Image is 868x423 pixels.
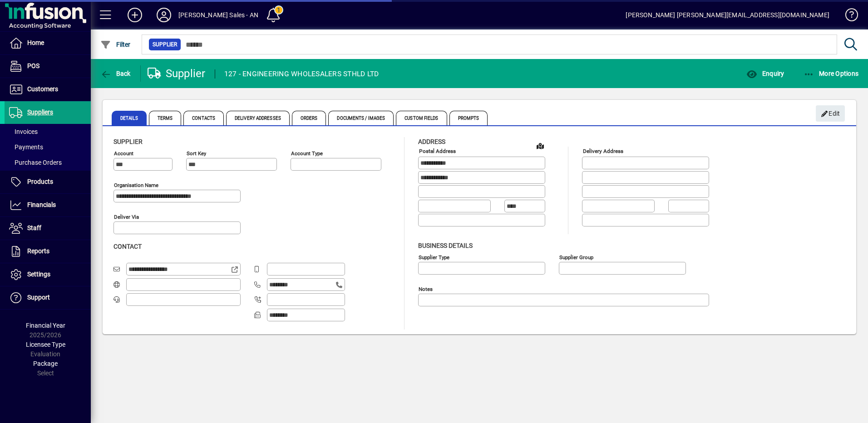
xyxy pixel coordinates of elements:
span: Contacts [183,111,224,125]
span: Supplier [113,138,143,145]
span: Financials [27,201,56,208]
a: Financials [5,194,91,216]
span: Filter [100,41,131,48]
button: Filter [98,36,133,53]
span: Supplier [153,40,177,49]
button: Add [120,7,149,23]
a: Payments [5,139,91,155]
span: Edit [821,106,840,121]
div: Supplier [148,66,206,81]
div: [PERSON_NAME] [PERSON_NAME][EMAIL_ADDRESS][DOMAIN_NAME] [626,8,829,22]
a: Products [5,171,91,193]
button: More Options [801,65,861,82]
span: Payments [9,143,43,151]
span: Custom Fields [396,111,447,125]
span: Invoices [9,128,38,135]
button: Enquiry [744,65,786,82]
a: Support [5,286,91,309]
button: Back [98,65,133,82]
span: Suppliers [27,108,53,116]
span: Details [112,111,147,125]
span: Documents / Images [328,111,394,125]
span: More Options [804,70,859,77]
mat-label: Deliver via [114,214,139,220]
span: Package [33,360,58,367]
span: Reports [27,247,49,255]
span: Products [27,178,53,185]
span: Back [100,70,131,77]
span: POS [27,62,39,69]
a: POS [5,55,91,78]
a: Invoices [5,124,91,139]
mat-label: Account Type [291,150,323,157]
span: Support [27,294,50,301]
a: Settings [5,263,91,286]
span: Enquiry [746,70,784,77]
a: Customers [5,78,91,101]
a: Reports [5,240,91,263]
span: Purchase Orders [9,159,62,166]
span: Delivery Addresses [226,111,290,125]
a: Staff [5,217,91,240]
a: View on map [533,138,547,153]
mat-label: Supplier group [559,254,593,260]
span: Prompts [449,111,488,125]
mat-label: Notes [419,285,433,292]
button: Profile [149,7,178,23]
span: Customers [27,85,58,93]
mat-label: Supplier type [419,254,449,260]
span: Contact [113,243,142,250]
span: Terms [149,111,182,125]
mat-label: Organisation name [114,182,158,188]
span: Staff [27,224,41,231]
span: Orders [292,111,326,125]
span: Financial Year [26,322,65,329]
div: 127 - ENGINEERING WHOLESALERS STHLD LTD [224,67,379,81]
span: Settings [27,271,50,278]
a: Knowledge Base [838,2,857,31]
span: Licensee Type [26,341,65,348]
app-page-header-button: Back [91,65,141,82]
button: Edit [816,105,845,122]
a: Home [5,32,91,54]
a: Purchase Orders [5,155,91,170]
span: Business details [418,242,473,249]
div: [PERSON_NAME] Sales - AN [178,8,258,22]
span: Home [27,39,44,46]
mat-label: Sort key [187,150,206,157]
span: Address [418,138,445,145]
mat-label: Account [114,150,133,157]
